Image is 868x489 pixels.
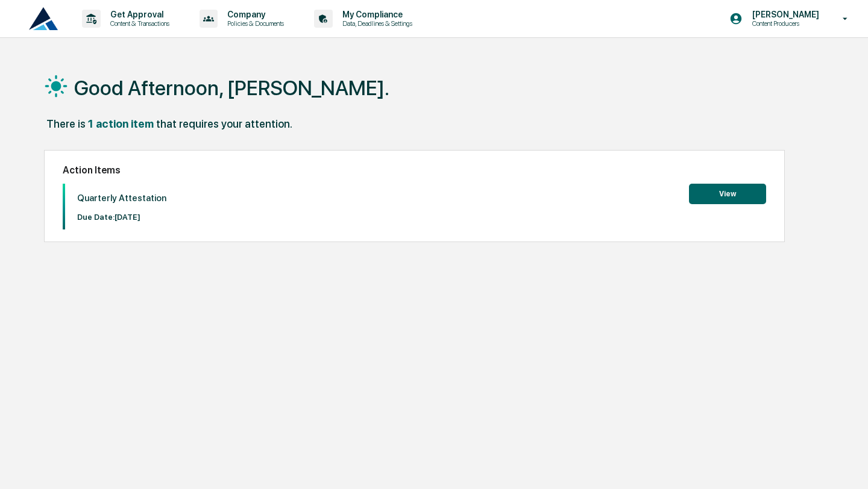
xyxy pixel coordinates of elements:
[743,19,825,28] p: Content Producers
[77,193,166,204] p: Quarterly Attestation
[88,117,154,130] div: 1 action item
[101,19,175,28] p: Content & Transactions
[743,10,825,19] p: [PERSON_NAME]
[46,117,86,130] div: There is
[74,76,389,100] h1: Good Afternoon, [PERSON_NAME].
[77,213,166,222] p: Due Date: [DATE]
[101,10,175,19] p: Get Approval
[333,19,418,28] p: Data, Deadlines & Settings
[29,7,58,30] img: logo
[218,19,290,28] p: Policies & Documents
[63,164,766,176] h2: Action Items
[689,184,766,204] button: View
[156,117,292,130] div: that requires your attention.
[333,10,418,19] p: My Compliance
[218,10,290,19] p: Company
[689,187,766,199] a: View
